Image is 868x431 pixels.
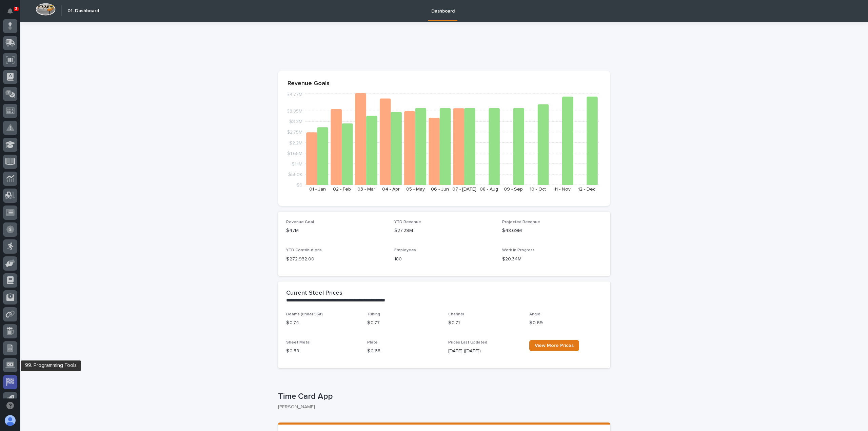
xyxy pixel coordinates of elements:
[278,392,608,401] p: Time Card App
[14,109,37,116] span: Help Docs
[394,256,494,263] p: 180
[115,77,123,85] button: Start new chat
[3,4,17,18] button: Notifications
[394,248,416,252] span: Employees
[448,319,521,327] p: $ 0.71
[367,348,440,355] p: $ 0.68
[286,290,342,297] h2: Current Steel Prices
[480,187,498,192] text: 08 - Aug
[49,109,86,116] span: Onboarding Call
[3,413,17,428] button: users-avatar
[48,125,82,131] a: Powered byPylon
[67,125,82,131] span: Pylon
[448,312,464,316] span: Channel
[8,8,17,19] div: Notifications3
[286,312,323,316] span: Beams (under 55#)
[286,256,386,263] p: $ 272,932.00
[357,187,375,192] text: 03 - Mar
[529,340,579,351] a: View More Prices
[406,187,425,192] text: 05 - May
[7,6,20,20] img: Stacker
[7,75,19,87] img: 1736555164131-43832dd5-751b-4058-ba23-39d91318e5a0
[529,319,602,327] p: $ 0.69
[502,227,602,234] p: $48.69M
[36,3,56,16] img: Workspace Logo
[394,227,494,234] p: $27.29M
[286,248,322,252] span: YTD Contributions
[504,187,523,192] text: 09 - Sep
[309,187,326,192] text: 01 - Jan
[287,109,302,114] tspan: $3.85M
[286,348,359,355] p: $ 0.59
[3,398,17,413] button: Open support chat
[7,38,123,48] p: How can we help?
[67,8,99,14] h2: 01. Dashboard
[23,75,111,82] div: Start new chat
[529,312,540,316] span: Angle
[292,161,302,166] tspan: $1.1M
[286,340,311,345] span: Sheet Metal
[7,27,123,38] p: Welcome 👋
[287,151,302,156] tspan: $1.65M
[287,92,302,97] tspan: $4.77M
[288,80,601,87] p: Revenue Goals
[289,119,302,124] tspan: $3.3M
[286,319,359,327] p: $ 0.74
[367,312,380,316] span: Tubing
[40,106,89,118] a: 🔗Onboarding Call
[530,187,546,192] text: 10 - Oct
[23,82,86,87] div: We're available if you need us!
[278,404,605,410] p: [PERSON_NAME]
[502,256,602,263] p: $20.34M
[4,106,40,118] a: 📖Help Docs
[382,187,400,192] text: 04 - Apr
[452,187,476,192] text: 07 - [DATE]
[448,348,521,355] p: [DATE] ([DATE])
[296,183,302,188] tspan: $0
[367,340,378,345] span: Plate
[367,319,440,327] p: $ 0.77
[286,227,386,234] p: $47M
[535,343,574,348] span: View More Prices
[502,248,535,252] span: Work in Progress
[502,220,540,224] span: Projected Revenue
[554,187,571,192] text: 11 - Nov
[287,130,302,135] tspan: $2.75M
[448,340,487,345] span: Prices Last Updated
[289,140,302,145] tspan: $2.2M
[578,187,595,192] text: 12 - Dec
[288,172,302,177] tspan: $550K
[394,220,421,224] span: YTD Revenue
[42,110,48,115] div: 🔗
[431,187,449,192] text: 06 - Jun
[286,220,314,224] span: Revenue Goal
[333,187,351,192] text: 02 - Feb
[7,110,12,115] div: 📖
[15,6,17,11] p: 3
